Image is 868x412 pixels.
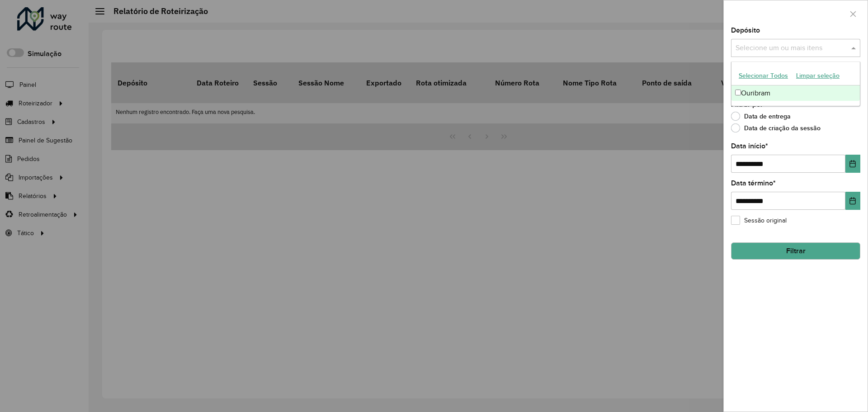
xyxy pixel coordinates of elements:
[735,69,792,83] button: Selecionar Todos
[731,178,776,189] label: Data término
[731,112,791,121] label: Data de entrega
[845,155,860,173] button: Choose Date
[845,192,860,210] button: Choose Date
[731,216,787,225] label: Sessão original
[731,62,860,106] ng-dropdown-panel: Options list
[731,242,860,260] button: Filtrar
[731,85,860,101] div: Ouribram
[731,123,821,133] label: Data de criação da sessão
[731,25,760,36] label: Depósito
[792,69,844,83] button: Limpar seleção
[731,141,768,152] label: Data início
